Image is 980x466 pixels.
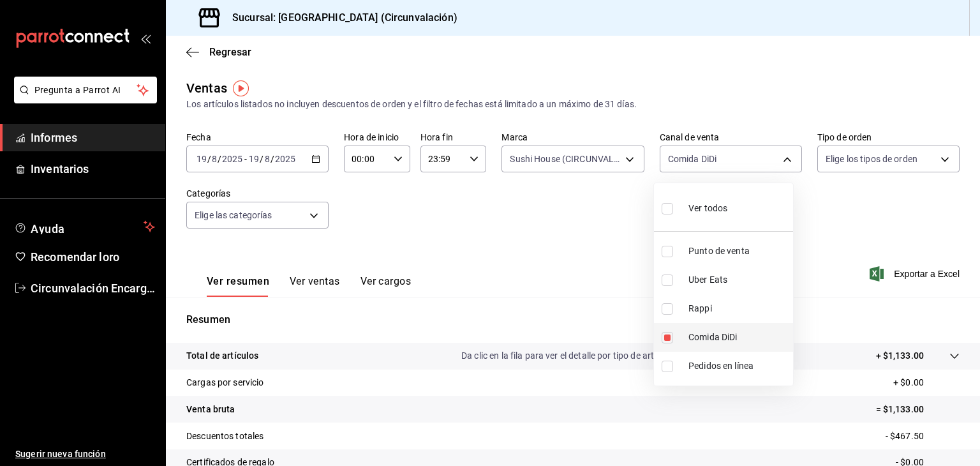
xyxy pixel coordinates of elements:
font: Punto de venta [688,246,750,256]
font: Uber Eats [688,274,727,285]
font: Comida DiDi [688,332,737,342]
font: Pedidos en línea [688,361,754,371]
font: Rappi [688,303,712,313]
img: Marcador de información sobre herramientas [233,80,249,96]
font: Ver todos [688,203,727,213]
